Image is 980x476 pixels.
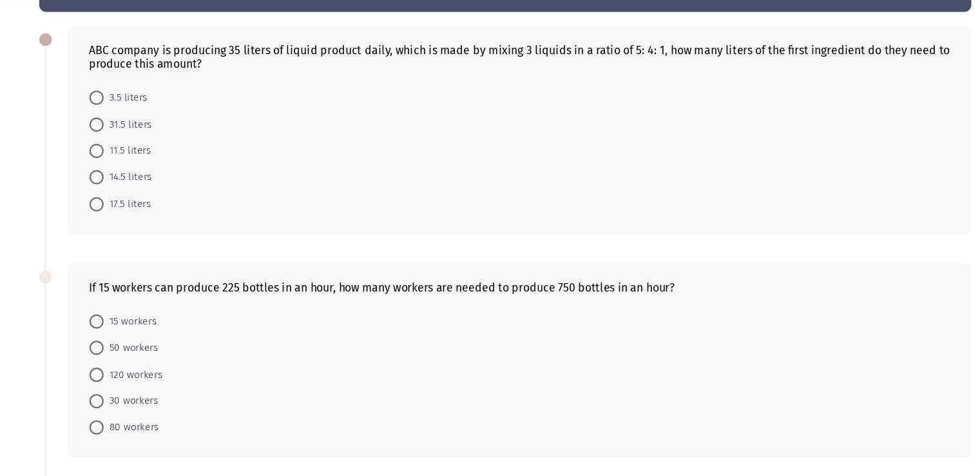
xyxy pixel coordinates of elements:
span: 30 workers [126,400,175,415]
span: 17.5 liters [126,221,169,237]
span: 15 workers [126,328,174,343]
p: Remaining: [456,12,524,28]
span: 25:19 [501,13,524,25]
span: 3.5 liters [126,124,166,140]
span: 11.5 liters [126,173,169,188]
span: 120 workers [126,376,179,392]
img: Assess Talent Management logo [67,1,155,37]
span: 14.5 liters [126,197,169,212]
span: 50 workers [126,352,175,367]
span: 31.5 liters [126,149,169,164]
span: 80 workers [126,424,176,439]
div: ABC company is producing 35 liters of liquid product daily, which is made by mixing 3 liquids in ... [112,83,894,108]
div: If 15 workers can produce 225 bottles in an hour, how many workers are needed to produce 750 bott... [112,299,894,311]
img: Assessment logo of ASSESS Focus 4 Module Assessment (EN/AR) (Advanced - IB) [825,1,913,37]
